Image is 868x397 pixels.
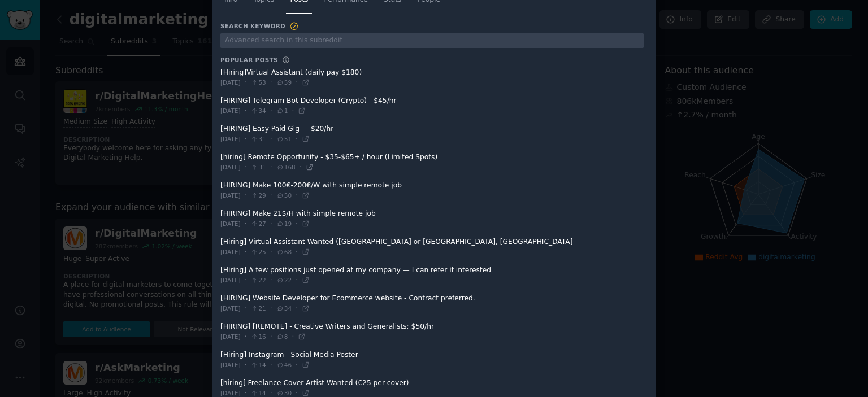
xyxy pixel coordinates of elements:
[270,191,272,201] span: ·
[270,276,272,286] span: ·
[245,163,247,173] span: ·
[220,191,241,199] span: [DATE]
[296,304,298,314] span: ·
[292,332,294,342] span: ·
[220,276,241,284] span: [DATE]
[220,248,241,256] span: [DATE]
[245,191,247,201] span: ·
[245,78,247,88] span: ·
[250,107,266,115] span: 34
[250,135,266,143] span: 31
[296,134,298,145] span: ·
[296,247,298,258] span: ·
[296,219,298,229] span: ·
[220,107,241,115] span: [DATE]
[296,191,298,201] span: ·
[276,78,292,86] span: 59
[250,361,266,369] span: 14
[220,220,241,228] span: [DATE]
[276,191,292,199] span: 50
[276,276,292,284] span: 22
[270,106,272,116] span: ·
[276,333,288,341] span: 8
[300,163,302,173] span: ·
[245,106,247,116] span: ·
[250,276,266,284] span: 22
[245,304,247,314] span: ·
[220,163,241,171] span: [DATE]
[276,135,292,143] span: 51
[276,220,292,228] span: 19
[292,106,294,116] span: ·
[220,135,241,143] span: [DATE]
[220,333,241,341] span: [DATE]
[276,304,292,312] span: 34
[245,247,247,258] span: ·
[276,163,296,171] span: 168
[250,220,266,228] span: 27
[270,304,272,314] span: ·
[270,332,272,342] span: ·
[220,304,241,312] span: [DATE]
[270,78,272,88] span: ·
[270,247,272,258] span: ·
[250,191,266,199] span: 29
[250,248,266,256] span: 25
[270,219,272,229] span: ·
[245,134,247,145] span: ·
[250,304,266,312] span: 21
[245,360,247,370] span: ·
[270,360,272,370] span: ·
[250,78,266,86] span: 53
[220,389,241,397] span: [DATE]
[245,332,247,342] span: ·
[270,163,272,173] span: ·
[276,107,288,115] span: 1
[276,389,292,397] span: 30
[276,248,292,256] span: 68
[250,333,266,341] span: 16
[270,134,272,145] span: ·
[250,389,266,397] span: 14
[276,361,292,369] span: 46
[220,33,644,49] input: Advanced search in this subreddit
[245,219,247,229] span: ·
[245,276,247,286] span: ·
[296,360,298,370] span: ·
[250,163,266,171] span: 31
[220,361,241,369] span: [DATE]
[220,21,300,32] h3: Search Keyword
[296,276,298,286] span: ·
[220,56,278,64] h3: Popular Posts
[296,78,298,88] span: ·
[220,78,241,86] span: [DATE]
